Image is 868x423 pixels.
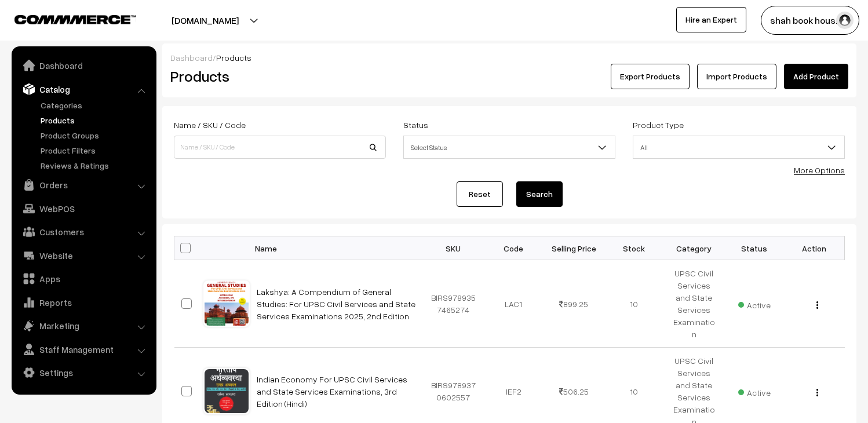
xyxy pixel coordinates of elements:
[14,292,152,313] a: Reports
[544,260,604,348] td: 899.25
[14,339,152,360] a: Staff Management
[403,136,615,159] span: Select Status
[38,129,152,141] a: Product Groups
[38,144,152,156] a: Product Filters
[14,174,152,195] a: Orders
[761,6,859,35] button: shah book hous…
[257,287,415,321] a: Lakshya: A Compendium of General Studies: For UPSC Civil Services and State Services Examinations...
[170,53,213,63] a: Dashboard
[784,64,848,89] a: Add Product
[14,55,152,76] a: Dashboard
[697,64,776,89] a: Import Products
[738,296,771,311] span: Active
[403,119,428,131] label: Status
[483,236,544,260] th: Code
[38,99,152,111] a: Categories
[14,245,152,266] a: Website
[611,64,690,89] button: Export Products
[604,236,664,260] th: Stock
[216,53,251,63] span: Products
[664,260,724,348] td: UPSC Civil Services and State Services Examination
[836,12,854,29] img: user
[424,236,484,260] th: SKU
[794,165,845,175] a: More Options
[14,221,152,242] a: Customers
[404,137,615,158] span: Select Status
[483,260,544,348] td: LAC1
[131,6,279,35] button: [DOMAIN_NAME]
[424,260,484,348] td: BIRS9789357465274
[14,362,152,383] a: Settings
[14,315,152,336] a: Marketing
[14,268,152,289] a: Apps
[544,236,604,260] th: Selling Price
[738,384,771,399] span: Active
[14,198,152,219] a: WebPOS
[38,114,152,126] a: Products
[633,119,684,131] label: Product Type
[38,159,152,172] a: Reviews & Ratings
[633,136,845,159] span: All
[14,15,136,24] img: COMMMERCE
[676,7,746,32] a: Hire an Expert
[664,236,724,260] th: Category
[457,181,503,207] a: Reset
[14,12,116,25] a: COMMMERCE
[633,137,844,158] span: All
[724,236,785,260] th: Status
[257,374,407,409] a: Indian Economy For UPSC Civil Services and State Services Examinations, 3rd Edition (Hindi)
[170,67,385,85] h2: Products
[785,236,845,260] th: Action
[174,119,246,131] label: Name / SKU / Code
[604,260,664,348] td: 10
[14,79,152,100] a: Catalog
[250,236,424,260] th: Name
[170,52,848,64] div: /
[816,301,818,309] img: Menu
[816,389,818,396] img: Menu
[516,181,563,207] button: Search
[174,136,386,159] input: Name / SKU / Code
